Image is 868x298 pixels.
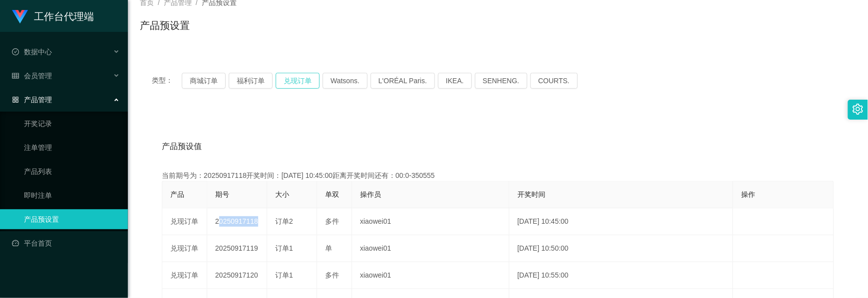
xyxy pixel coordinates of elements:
[215,190,229,198] span: 期号
[325,190,339,198] span: 单双
[475,73,527,89] button: SENHENG.
[12,72,52,80] span: 会员管理
[325,244,332,252] span: 单
[12,96,19,103] i: 图标: appstore-o
[12,233,120,253] a: 图标: dashboard平台首页
[140,18,190,33] h1: 产品预设置
[207,262,267,289] td: 20250917120
[24,185,120,205] a: 即时注单
[276,73,320,89] button: 兑现订单
[275,271,293,279] span: 订单1
[352,235,509,262] td: xiaowei01
[24,161,120,181] a: 产品列表
[360,190,381,198] span: 操作员
[24,209,120,229] a: 产品预设置
[162,170,834,181] div: 当前期号为：20250917118开奖时间：[DATE] 10:45:00距离开奖时间还有：00:0-350555
[325,271,339,279] span: 多件
[162,208,207,235] td: 兑现订单
[162,262,207,289] td: 兑现订单
[275,217,293,225] span: 订单2
[371,73,435,89] button: L'ORÉAL Paris.
[352,262,509,289] td: xiaowei01
[275,190,289,198] span: 大小
[12,10,28,24] img: logo.9652507e.png
[509,262,733,289] td: [DATE] 10:55:00
[207,235,267,262] td: 20250917119
[229,73,273,89] button: 福利订单
[853,104,864,115] i: 图标: setting
[438,73,472,89] button: IKEA.
[12,12,94,20] a: 工作台代理端
[509,208,733,235] td: [DATE] 10:45:00
[162,141,202,152] span: 产品预设值
[517,190,545,198] span: 开奖时间
[170,190,184,198] span: 产品
[34,0,94,32] h1: 工作台代理端
[509,235,733,262] td: [DATE] 10:50:00
[275,244,293,252] span: 订单1
[24,138,120,157] a: 注单管理
[12,48,19,55] i: 图标: check-circle-o
[162,235,207,262] td: 兑现订单
[24,114,120,134] a: 开奖记录
[12,96,52,104] span: 产品管理
[325,217,339,225] span: 多件
[207,208,267,235] td: 20250917118
[352,208,509,235] td: xiaowei01
[12,48,52,56] span: 数据中心
[182,73,226,89] button: 商城订单
[12,72,19,79] i: 图标: table
[530,73,578,89] button: COURTS.
[152,73,182,89] span: 类型：
[741,190,755,198] span: 操作
[323,73,368,89] button: Watsons.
